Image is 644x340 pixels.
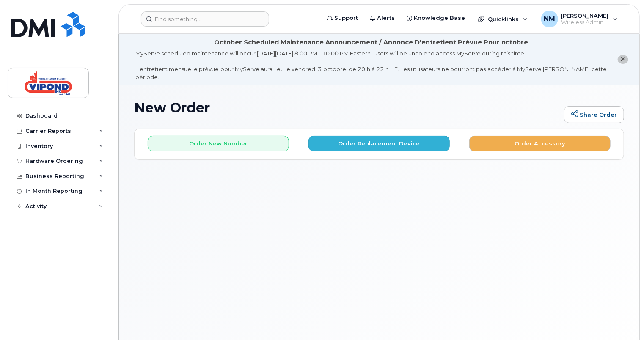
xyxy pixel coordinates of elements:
[308,136,450,151] button: Order Replacement Device
[618,55,628,64] button: close notification
[469,136,611,151] button: Order Accessory
[135,49,607,81] div: MyServe scheduled maintenance will occur [DATE][DATE] 8:00 PM - 10:00 PM Eastern. Users will be u...
[214,38,528,47] div: October Scheduled Maintenance Announcement / Annonce D'entretient Prévue Pour octobre
[148,136,289,151] button: Order New Number
[134,100,560,115] h1: New Order
[564,106,624,123] a: Share Order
